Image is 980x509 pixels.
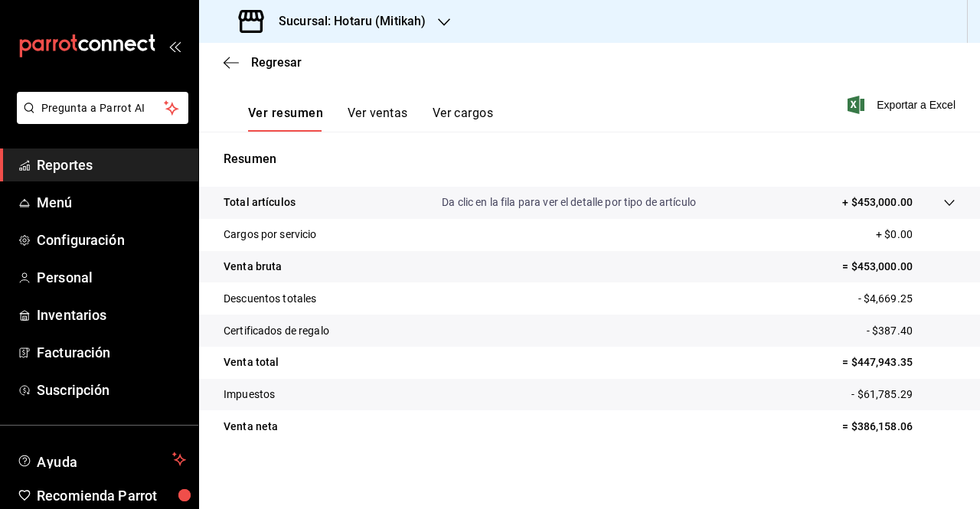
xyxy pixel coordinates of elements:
[224,259,282,275] p: Venta bruta
[248,106,323,132] button: Ver resumen
[37,305,186,325] span: Inventarios
[224,323,329,339] p: Certificados de regalo
[224,354,279,370] p: Venta total
[37,485,186,506] span: Recomienda Parrot
[224,227,317,243] p: Cargos por servicio
[37,192,186,213] span: Menú
[224,291,316,307] p: Descuentos totales
[867,323,955,339] p: - $387.40
[224,387,275,403] p: Impuestos
[876,227,955,243] p: + $0.00
[11,111,188,127] a: Pregunta a Parrot AI
[251,55,302,70] span: Regresar
[248,106,493,132] div: navigation tabs
[168,40,181,52] button: open_drawer_menu
[37,267,186,288] span: Personal
[842,419,955,435] p: = $386,158.06
[442,194,696,210] p: Da clic en la fila para ver el detalle por tipo de artículo
[224,194,296,210] p: Total artículos
[37,230,186,250] span: Configuración
[37,380,186,400] span: Suscripción
[37,155,186,175] span: Reportes
[842,194,913,210] p: + $453,000.00
[348,106,408,132] button: Ver ventas
[851,96,955,114] button: Exportar a Excel
[17,92,188,124] button: Pregunta a Parrot AI
[851,387,955,403] p: - $61,785.29
[842,354,955,370] p: = $447,943.35
[224,419,278,435] p: Venta neta
[433,106,494,132] button: Ver cargos
[224,55,302,70] button: Regresar
[41,100,165,116] span: Pregunta a Parrot AI
[858,291,955,307] p: - $4,669.25
[842,259,955,275] p: = $453,000.00
[224,150,955,168] p: Resumen
[37,450,166,468] span: Ayuda
[266,12,426,31] h3: Sucursal: Hotaru (Mitikah)
[37,342,186,363] span: Facturación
